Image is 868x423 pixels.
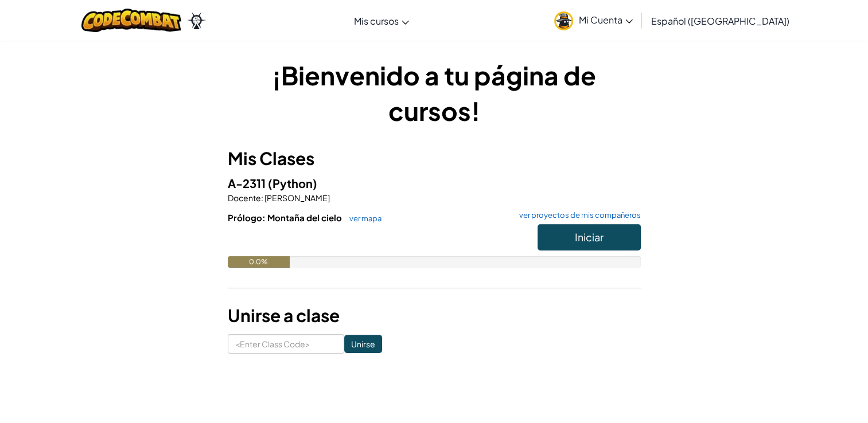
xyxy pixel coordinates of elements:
[354,15,399,27] span: Mis cursos
[513,211,641,219] a: ver proyectos de mis compañeros
[554,11,573,30] img: avatar
[579,14,633,26] span: Mi Cuenta
[575,230,604,244] span: Iniciar
[263,193,330,203] span: [PERSON_NAME]
[228,193,261,203] span: Docente
[548,2,639,38] a: Mi Cuenta
[268,176,317,190] span: (Python)
[228,212,344,223] span: Prólogo: Montaña del cielo
[81,9,182,32] img: CodeCombat logo
[344,214,382,223] a: ver mapa
[348,5,415,36] a: Mis cursos
[228,176,268,190] span: A-2311
[261,193,263,203] span: :
[651,15,789,27] span: Español ([GEOGRAPHIC_DATA])
[228,334,344,354] input: <Enter Class Code>
[344,335,382,353] input: Unirse
[228,57,641,128] h1: ¡Bienvenido a tu página de cursos!
[645,5,795,36] a: Español ([GEOGRAPHIC_DATA])
[538,224,641,250] button: Iniciar
[187,12,205,29] img: Ozaria
[228,303,641,328] h3: Unirse a clase
[228,146,641,171] h3: Mis Clases
[228,256,290,268] div: 0.0%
